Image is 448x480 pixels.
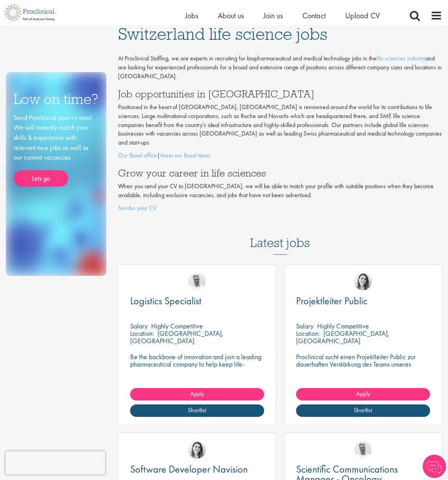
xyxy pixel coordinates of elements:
a: Software Developer Navision [130,464,264,474]
span: Location: [130,329,154,338]
span: Software Developer Navision [130,462,248,476]
span: Switzerland life science jobs [118,23,327,44]
div: Send Proclinical your cv now! We will instantly match your skills & experience with relevant new ... [14,113,99,187]
p: When you send your CV to [GEOGRAPHIC_DATA], we will be able to match your profile with suitable p... [118,182,443,200]
img: Nur Ergiydiren [354,273,372,290]
p: Positioned in the heart of [GEOGRAPHIC_DATA], [GEOGRAPHIC_DATA] is renowned around the world for ... [118,103,443,147]
p: Proclinical sucht einen Projektleiter Public zur dauerhaften Verstärkung des Teams unseres Kunden... [296,353,430,375]
h3: Low on time? [14,92,99,107]
a: Our Basel office [118,151,157,159]
a: Sendus your CV [118,204,157,212]
a: Apply [296,388,430,401]
span: Apply [190,390,204,398]
p: At Proclinical Staffing, we are experts in recruiting for biopharmaceutical and medical technolog... [118,54,443,81]
iframe: reCAPTCHA [5,451,105,475]
a: Shortlist [296,404,430,417]
img: Joshua Bye [354,441,372,459]
a: Join us [263,11,283,21]
span: Apply [356,390,370,398]
a: Lets go [14,170,68,187]
a: Logistics Specialist [130,296,264,306]
a: Apply [130,388,264,401]
span: Salary [130,321,148,330]
a: Meet our Basel team [160,151,210,159]
p: Be the backbone of innovation and join a leading pharmaceutical company to help keep life-changin... [130,353,264,375]
span: Logistics Specialist [130,294,201,307]
a: Contact [302,11,326,21]
a: Projektleiter Public [296,296,430,306]
span: Salary [296,321,314,330]
span: Projektleiter Public [296,294,367,307]
p: Highly Competitive [151,321,203,330]
img: Chatbot [423,455,446,478]
h3: Job opportunities in [GEOGRAPHIC_DATA] [118,89,443,99]
a: life sciences industry [376,54,425,62]
a: Upload CV [345,11,380,21]
h3: Grow your career in life sciences [118,168,443,178]
p: Highly Competitive [317,321,369,330]
a: About us [218,11,244,21]
a: Jobs [185,11,198,21]
span: Location: [296,329,320,338]
img: Nur Ergiydiren [188,441,206,459]
a: Shortlist [130,404,264,417]
img: Joshua Bye [188,273,206,290]
p: | [118,151,443,160]
h3: Latest jobs [250,217,310,255]
p: [GEOGRAPHIC_DATA], [GEOGRAPHIC_DATA] [296,329,390,345]
p: [GEOGRAPHIC_DATA], [GEOGRAPHIC_DATA] [130,329,224,345]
